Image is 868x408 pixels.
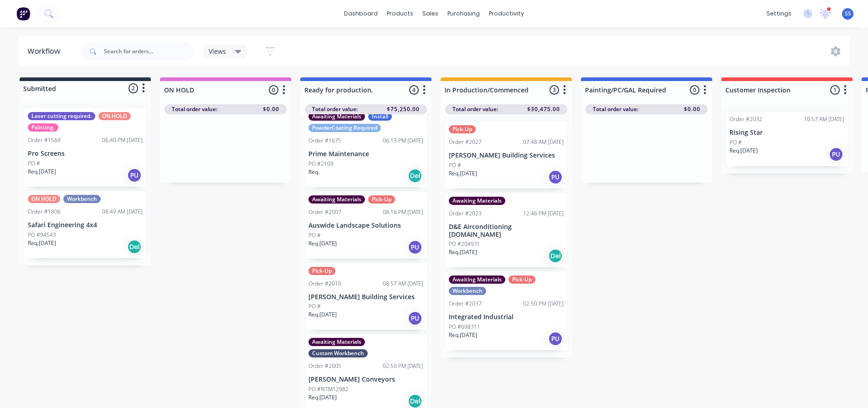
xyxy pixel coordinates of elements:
p: PO #94543 [28,231,56,239]
p: PO #204931 [449,240,480,248]
div: 12:46 PM [DATE] [523,209,564,218]
div: Order #2027 [449,138,482,146]
div: Pick-Up [368,195,395,204]
div: Awaiting Materials [449,275,505,284]
div: products [382,7,418,20]
div: Awaiting Materials [308,195,365,204]
div: ON HOLD [28,195,60,203]
div: Pick-Up [308,267,335,275]
div: Awaiting Materials [308,112,365,121]
div: ON HOLDWorkbenchOrder #180608:49 AM [DATE]Safari Engineering 4x4PO #94543Req.[DATE]Del [24,191,146,258]
div: PU [548,331,563,346]
p: PO #2109 [308,160,334,168]
p: Safari Engineering 4x4 [28,221,143,229]
div: Order #2023 [449,209,482,218]
div: Order #1806 [28,208,61,216]
p: [PERSON_NAME] Building Services [308,293,423,301]
p: Req. [DATE] [449,248,477,256]
p: PO #RITM12982 [308,385,349,393]
p: D&E Airconditioning [DOMAIN_NAME] [449,223,564,239]
div: Workflow [27,46,65,57]
p: [PERSON_NAME] Building Services [449,152,564,159]
span: Total order value: [593,105,638,113]
span: Total order value: [172,105,217,113]
div: Order #203210:57 AM [DATE]Rising StarPO #Req.[DATE]PU [726,112,848,166]
div: Workbench [63,195,101,203]
div: Awaiting Materials [449,197,505,205]
div: Order #2010 [308,280,341,288]
div: PU [829,147,843,162]
p: Req. [DATE] [308,311,337,319]
span: SS [845,10,851,18]
div: PowderCoating Required [308,124,381,132]
div: Awaiting MaterialsPick-UpOrder #200708:16 PM [DATE]Auswide Landscape SolutionsPO #Req.[DATE]PU [305,192,427,259]
div: PU [408,240,422,255]
div: sales [418,7,443,20]
div: Order #1675 [308,137,341,145]
div: Workbench [449,287,486,295]
span: $30,475.00 [527,105,560,113]
div: PU [127,168,142,183]
div: Awaiting MaterialsPick-UpWorkbenchOrder #203702:50 PM [DATE]Integrated IndustrialPO #698311Req.[D... [445,272,567,350]
p: Req. [DATE] [308,393,337,402]
p: Pro Screens [28,150,143,158]
div: purchasing [443,7,484,20]
p: Auswide Landscape Solutions [308,222,423,229]
div: 10:57 AM [DATE] [804,115,844,123]
span: Total order value: [312,105,358,113]
div: PU [548,170,563,184]
div: 02:50 PM [DATE] [383,362,423,370]
p: [PERSON_NAME] Conveyors [308,376,423,383]
p: Req. [308,168,319,176]
div: Pick-Up [449,125,476,133]
div: Custom Workbench [308,349,368,357]
div: Order #2032 [729,115,762,123]
div: Del [127,240,142,254]
div: Awaiting Materials [308,338,365,346]
span: $75,250.00 [387,105,420,113]
div: Order #2005 [308,362,341,370]
div: Awaiting MaterialsOrder #202312:46 PM [DATE]D&E Airconditioning [DOMAIN_NAME]PO #204931Req.[DATE]Del [445,193,567,268]
p: PO # [308,302,321,311]
div: 08:49 AM [DATE] [102,208,143,216]
span: Views [209,46,226,56]
p: PO # [449,161,461,169]
div: Del [548,249,563,263]
div: 02:50 PM [DATE] [523,300,564,308]
a: dashboard [339,7,382,20]
p: Req. [DATE] [449,169,477,178]
div: settings [762,7,796,20]
div: PU [408,311,422,326]
p: Req. [DATE] [28,168,56,176]
p: PO # [28,159,40,168]
img: Factory [16,7,30,20]
p: Req. [DATE] [449,331,477,339]
div: ON HOLD [98,112,131,120]
p: Prime Maintenance [308,150,423,158]
span: $0.00 [263,105,279,113]
p: PO # [729,138,742,147]
div: Pick-UpOrder #201008:57 AM [DATE][PERSON_NAME] Building ServicesPO #Req.[DATE]PU [305,263,427,330]
div: Del [408,168,422,183]
p: Req. [DATE] [308,240,337,248]
div: Order #2007 [308,208,341,216]
div: Awaiting MaterialsInstallPowderCoating RequiredOrder #167506:13 PM [DATE]Prime MaintenancePO #210... [305,109,427,187]
div: productivity [484,7,529,20]
input: Search for orders... [104,42,194,61]
div: Pick-UpOrder #202707:48 AM [DATE][PERSON_NAME] Building ServicesPO #Req.[DATE]PU [445,122,567,189]
div: 06:40 PM [DATE] [102,136,143,144]
p: Req. [DATE] [729,147,758,155]
div: Pick-Up [508,275,535,284]
p: Req. [DATE] [28,239,56,247]
div: Order #2037 [449,300,482,308]
div: 08:16 PM [DATE] [383,208,423,216]
div: Painting. [28,123,58,132]
span: Total order value: [452,105,498,113]
div: Laser cutting required.ON HOLDPainting.Order #156906:40 PM [DATE]Pro ScreensPO #Req.[DATE]PU [24,108,146,187]
div: Order #1569 [28,136,61,144]
p: PO #698311 [449,323,480,331]
p: PO # [308,231,321,240]
div: Install [368,112,392,121]
div: 07:48 AM [DATE] [523,138,564,146]
span: $0.00 [684,105,700,113]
